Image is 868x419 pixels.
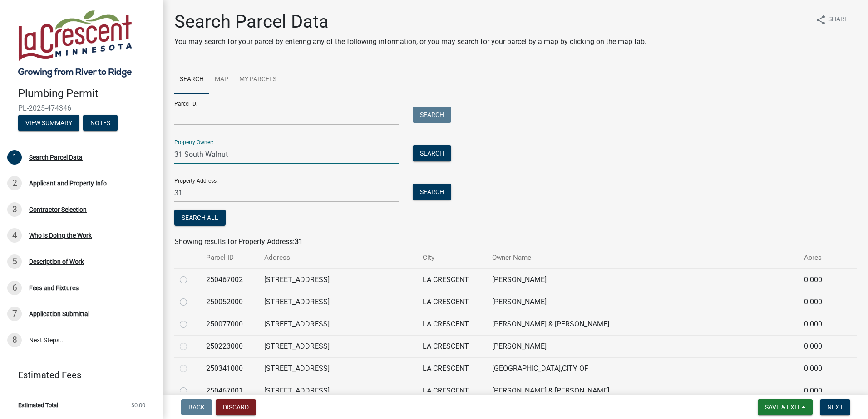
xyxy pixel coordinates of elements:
[758,399,813,415] button: Save & Exit
[29,311,89,317] div: Application Submittal
[417,380,487,402] td: LA CRESCENT
[259,357,418,380] td: [STREET_ADDRESS]
[259,313,418,335] td: [STREET_ADDRESS]
[29,258,84,265] div: Description of Work
[7,307,22,321] div: 7
[799,313,844,335] td: 0.000
[83,120,118,127] wm-modal-confirm: Notes
[174,11,646,33] h1: Search Parcel Data
[259,335,418,357] td: [STREET_ADDRESS]
[487,291,799,313] td: [PERSON_NAME]
[29,180,107,186] div: Applicant and Property Info
[7,202,22,217] div: 3
[295,237,303,246] strong: 31
[7,281,22,295] div: 6
[201,357,258,380] td: 250341000
[820,399,850,415] button: Next
[29,232,92,239] div: Who is Doing the Work
[413,145,451,161] button: Search
[7,333,22,347] div: 8
[201,313,258,335] td: 250077000
[18,402,58,408] span: Estimated Total
[174,36,646,47] p: You may search for your parcel by entering any of the following information, or you may search fo...
[29,206,87,213] div: Contractor Selection
[799,380,844,402] td: 0.000
[799,335,844,357] td: 0.000
[417,291,487,313] td: LA CRESCENT
[259,291,418,313] td: [STREET_ADDRESS]
[18,120,79,127] wm-modal-confirm: Summary
[417,357,487,380] td: LA CRESCENT
[799,291,844,313] td: 0.000
[174,65,209,94] a: Search
[29,154,83,161] div: Search Parcel Data
[18,87,156,100] h4: Plumbing Permit
[808,11,855,29] button: shareShare
[131,402,145,408] span: $0.00
[799,247,844,268] th: Acres
[18,115,79,131] button: View Summary
[487,335,799,357] td: [PERSON_NAME]
[799,268,844,291] td: 0.000
[83,115,118,131] button: Notes
[174,236,857,247] div: Showing results for Property Address:
[201,268,258,291] td: 250467002
[828,15,848,25] span: Share
[413,107,451,123] button: Search
[799,357,844,380] td: 0.000
[209,65,234,94] a: Map
[216,399,256,415] button: Discard
[827,404,843,411] span: Next
[487,268,799,291] td: [PERSON_NAME]
[188,404,205,411] span: Back
[259,380,418,402] td: [STREET_ADDRESS]
[29,285,79,291] div: Fees and Fixtures
[487,380,799,402] td: [PERSON_NAME] & [PERSON_NAME]
[174,209,226,226] button: Search All
[201,247,258,268] th: Parcel ID
[417,335,487,357] td: LA CRESCENT
[7,366,149,384] a: Estimated Fees
[7,176,22,190] div: 2
[234,65,282,94] a: My Parcels
[417,247,487,268] th: City
[18,10,132,78] img: City of La Crescent, Minnesota
[487,313,799,335] td: [PERSON_NAME] & [PERSON_NAME]
[201,335,258,357] td: 250223000
[7,150,22,165] div: 1
[181,399,212,415] button: Back
[18,104,145,112] span: PL-2025-474346
[417,313,487,335] td: LA CRESCENT
[201,380,258,402] td: 250467001
[7,254,22,269] div: 5
[259,247,418,268] th: Address
[487,247,799,268] th: Owner Name
[815,15,826,25] i: share
[765,404,800,411] span: Save & Exit
[7,228,22,243] div: 4
[417,268,487,291] td: LA CRESCENT
[413,184,451,200] button: Search
[487,357,799,380] td: [GEOGRAPHIC_DATA],CITY OF
[259,268,418,291] td: [STREET_ADDRESS]
[201,291,258,313] td: 250052000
